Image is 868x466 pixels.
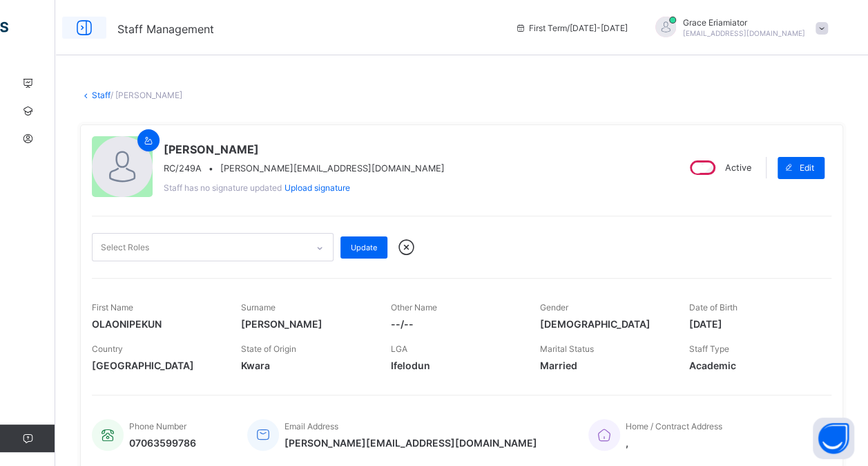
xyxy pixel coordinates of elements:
[164,163,445,174] div: •
[390,318,519,330] span: --/--
[390,344,407,354] span: LGA
[241,344,296,354] span: State of Origin
[626,421,722,431] span: Home / Contract Address
[284,183,350,193] span: Upload signature
[390,302,436,313] span: Other Name
[241,360,369,371] span: Kwara
[689,344,729,354] span: Staff Type
[164,142,445,156] span: [PERSON_NAME]
[540,318,668,330] span: [DEMOGRAPHIC_DATA]
[540,344,594,354] span: Marital Status
[683,29,805,37] span: [EMAIL_ADDRESS][DOMAIN_NAME]
[284,421,338,431] span: Email Address
[626,437,722,449] span: ,
[540,302,568,313] span: Gender
[101,234,149,261] div: Select Roles
[92,318,220,330] span: OLAONIPEKUN
[540,360,668,371] span: Married
[390,360,519,371] span: Ifelodun
[683,17,805,28] span: Grace Eriamiator
[164,163,202,174] span: RC/249A
[813,418,854,459] button: Open asap
[284,437,537,449] span: [PERSON_NAME][EMAIL_ADDRESS][DOMAIN_NAME]
[515,23,628,33] span: session/term information
[92,90,110,100] a: Staff
[241,318,369,330] span: [PERSON_NAME]
[129,421,186,431] span: Phone Number
[129,437,196,449] span: 07063599786
[117,22,214,36] span: Staff Management
[92,344,123,354] span: Country
[689,360,818,371] span: Academic
[725,162,751,173] span: Active
[220,163,445,174] span: [PERSON_NAME][EMAIL_ADDRESS][DOMAIN_NAME]
[689,318,818,330] span: [DATE]
[92,302,133,313] span: First Name
[642,17,835,39] div: GraceEriamiator
[689,302,737,313] span: Date of Birth
[241,302,276,313] span: Surname
[351,243,377,252] span: Update
[110,90,182,100] span: / [PERSON_NAME]
[92,360,220,371] span: [GEOGRAPHIC_DATA]
[164,183,282,193] span: Staff has no signature updated
[800,162,814,173] span: Edit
